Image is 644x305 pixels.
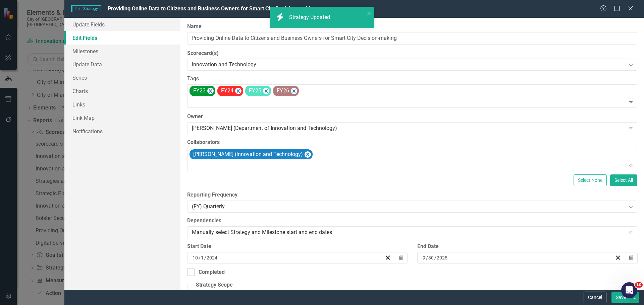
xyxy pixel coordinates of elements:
div: Remove [object Object] [263,88,269,94]
button: Save [611,292,630,303]
button: Cancel [584,292,606,303]
a: Notifications [64,125,180,138]
span: / [426,255,428,261]
div: Start Date [187,243,407,250]
label: Scorecard(s) [187,50,637,57]
span: Providing Online Data to Citizens and Business Owners for Smart City Decision-making [108,5,316,12]
span: FY23 [193,87,206,94]
label: Dependencies [187,217,637,225]
button: close [367,9,372,17]
label: Name [187,23,637,30]
a: Links [64,98,180,111]
span: / [434,255,436,261]
span: Strategy [71,5,101,12]
span: FY25 [249,87,261,94]
span: FY24 [221,87,233,94]
label: Owner [187,113,637,121]
legend: Strategy Scope [193,281,236,289]
span: 10 [635,282,643,288]
button: Select None [574,174,607,186]
iframe: Intercom live chat [621,282,637,298]
a: Update Data [64,58,180,71]
span: / [204,255,206,261]
div: End Date [417,243,637,250]
div: Completed [199,269,225,276]
div: Strategy Updated [289,14,332,21]
a: Edit Fields [64,31,180,45]
label: Reporting Frequency [187,191,637,199]
a: Update Fields [64,18,180,31]
button: Select All [610,174,637,186]
a: Milestones [64,45,180,58]
div: Remove Robert Uria (Innovation and Technology) [305,151,311,158]
div: [PERSON_NAME] (Department of Innovation and Technology) [192,124,626,132]
div: (FY) Quarterly [192,203,626,211]
div: Manually select Strategy and Milestone start and end dates [192,229,626,236]
input: Strategy Name [187,32,637,45]
div: Remove [object Object] [207,88,214,94]
label: Tags [187,75,637,83]
a: Series [64,71,180,84]
div: Remove [object Object] [235,88,241,94]
label: Collaborators [187,139,637,146]
a: Charts [64,84,180,98]
a: Link Map [64,111,180,125]
div: Remove [object Object] [291,88,297,94]
div: [PERSON_NAME] (Innovation and Technology) [191,150,304,159]
span: / [199,255,201,261]
div: Innovation and Technology [192,61,626,69]
span: FY26 [277,87,289,94]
